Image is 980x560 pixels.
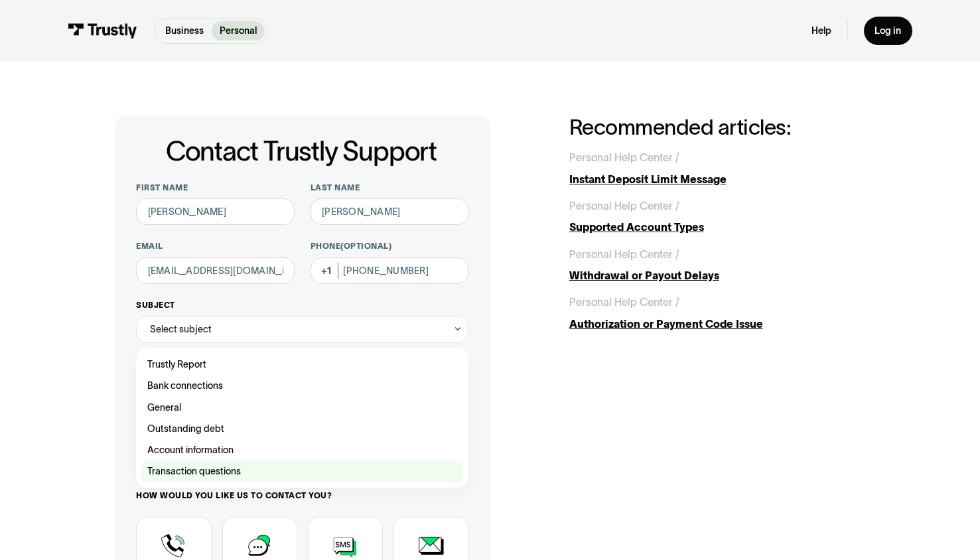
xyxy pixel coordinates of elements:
span: (Optional) [340,242,391,250]
div: Authorization or Payment Code Issue [569,316,865,332]
div: Select subject [150,321,212,337]
span: Bank connections [147,378,223,393]
h2: Recommended articles: [569,115,865,139]
div: Personal Help Center / [569,294,679,310]
span: Account information [147,442,234,458]
span: General [147,399,181,415]
div: Personal Help Center / [569,149,679,165]
p: Personal [220,24,257,38]
img: Trustly Logo [68,23,137,38]
p: Business [165,24,204,38]
input: alex@mail.com [136,257,294,284]
span: Transaction questions [147,463,241,479]
a: Personal Help Center /Withdrawal or Payout Delays [569,246,865,284]
div: Personal Help Center / [569,246,679,262]
a: Help [811,25,831,36]
h1: Contact Trustly Support [133,137,468,166]
label: Email [136,241,294,251]
input: (555) 555-5555 [311,257,468,284]
span: Outstanding debt [147,421,224,437]
label: Last name [311,182,468,193]
div: Withdrawal or Payout Delays [569,267,865,283]
div: Log in [875,25,901,36]
label: First name [136,182,294,193]
a: Business [157,21,212,40]
a: Log in [864,17,912,45]
nav: Select subject [136,343,468,488]
label: Subject [136,300,468,311]
a: Personal Help Center /Supported Account Types [569,198,865,236]
a: Personal [212,21,265,40]
a: Personal Help Center /Instant Deposit Limit Message [569,149,865,187]
span: Trustly Report [147,356,206,372]
div: Personal Help Center / [569,198,679,214]
input: Howard [311,198,468,225]
input: Alex [136,198,294,225]
a: Personal Help Center /Authorization or Payment Code Issue [569,294,865,332]
div: Select subject [136,316,468,342]
label: How would you like us to contact you? [136,490,468,501]
label: Phone [311,241,468,251]
div: Supported Account Types [569,219,865,235]
div: Instant Deposit Limit Message [569,171,865,187]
